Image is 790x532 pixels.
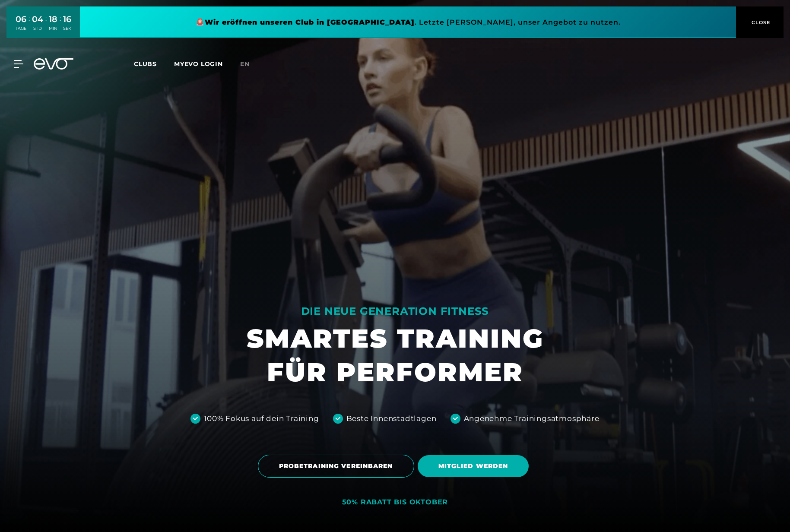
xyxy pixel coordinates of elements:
span: MITGLIED WERDEN [438,462,508,471]
div: Angenehme Trainingsatmosphäre [464,413,600,424]
div: MIN [49,25,57,32]
span: PROBETRAINING VEREINBAREN [279,462,393,471]
div: 16 [63,13,71,25]
div: 04 [32,13,43,25]
div: 50% RABATT BIS OKTOBER [342,498,448,507]
div: : [29,14,30,37]
a: en [240,59,260,69]
button: CLOSE [736,6,784,38]
div: 06 [15,13,26,25]
div: DIE NEUE GENERATION FITNESS [247,304,544,318]
div: : [60,14,61,37]
div: SEK [63,25,71,32]
a: PROBETRAINING VEREINBAREN [258,448,418,484]
h1: SMARTES TRAINING FÜR PERFORMER [247,322,544,389]
div: : [45,14,47,37]
div: Beste Innenstadtlagen [346,413,437,424]
div: 100% Fokus auf dein Training [204,413,319,424]
div: 18 [49,13,57,25]
a: Clubs [134,60,174,68]
span: CLOSE [749,19,771,26]
span: Clubs [134,60,157,68]
a: MYEVO LOGIN [174,60,223,68]
div: STD [32,25,43,32]
div: TAGE [15,25,26,32]
a: MITGLIED WERDEN [418,449,533,484]
span: en [240,60,250,68]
